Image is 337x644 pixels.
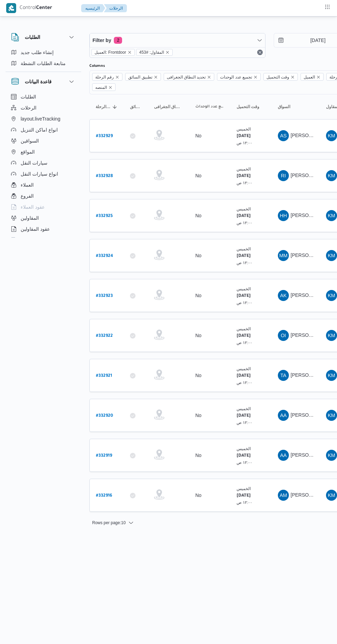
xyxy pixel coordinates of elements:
small: ١٢:٠٠ ص [237,180,252,185]
small: الخميس [237,207,251,211]
button: Rows per page:10 [89,519,137,527]
span: وقت التحميل [267,73,289,81]
button: إنشاء طلب جديد [8,47,78,58]
div: Radha Ibrahem Ibrahem Ibrahem Saltan [278,170,289,181]
button: عقود العملاء [8,201,78,212]
b: # 332925 [96,214,113,219]
button: المقاولين [8,212,78,224]
a: #332925 [96,211,113,220]
small: ١٢:٠٠ ص [237,420,252,425]
span: وقت التحميل [263,73,298,81]
div: الطلبات [6,47,81,72]
div: Khald Mmdoh Hassan Muhammad Alabs [326,210,337,221]
a: #332929 [96,131,113,141]
button: تحديد النطاق الجغرافى [151,101,186,112]
button: اجهزة التليفون [8,235,78,246]
div: Omar Ibrahem Ahmad Muhammad [278,330,289,341]
div: Abadalkariam Msaaod Abadalkariam [278,490,289,501]
b: [DATE] [237,254,251,259]
span: OI [281,330,286,341]
small: ١٢:٠٠ ص [237,220,252,225]
span: تجميع عدد الوحدات [217,73,261,81]
div: Khald Mmdoh Hassan Muhammad Alabs [326,490,337,501]
span: الفروع [21,192,34,200]
span: رقم الرحلة; Sorted in descending order [96,104,111,110]
span: TA [280,370,286,381]
div: No [195,133,202,139]
div: Khald Mmdoh Hassan Muhammad Alabs [326,370,337,381]
button: Remove المنصه from selection in this group [108,85,112,90]
div: No [195,452,202,458]
div: No [195,492,202,498]
small: ١٢:٠٠ ص [237,500,252,505]
span: الطلبات [21,93,36,101]
span: KM [328,250,335,261]
a: #332921 [96,371,112,380]
span: AK [280,290,286,301]
small: ١٢:٠٠ ص [237,141,252,145]
span: الرحلات [21,104,36,112]
button: Filter by2 active filters [90,33,265,47]
a: #332924 [96,251,113,260]
div: Khald Mmdoh Hassan Muhammad Alabs [326,450,337,461]
button: الطلبات [11,33,76,41]
button: الرحلات [8,102,78,113]
div: Ahmad Adham Muhammad Muhammad [278,450,289,461]
img: X8yXhbKr1z7QwAAAABJRU5ErkJggg== [6,3,16,13]
span: MM [279,250,287,261]
span: KM [328,130,335,141]
div: Mahmood Mtola Hussain Afiefa [278,250,289,261]
small: الخميس [237,486,251,491]
span: المقاولين [21,214,39,222]
small: الخميس [237,287,251,291]
span: المواقع [21,148,35,156]
a: #332916 [96,491,112,500]
button: انواع سيارات النقل [8,168,78,179]
button: الفروع [8,190,78,201]
span: العملاء [21,181,34,189]
small: الخميس [237,366,251,371]
a: #332928 [96,171,113,180]
button: وقت التحميل [234,101,268,112]
b: # 332928 [96,174,113,179]
b: [DATE] [237,214,251,219]
span: AA [280,410,286,421]
div: Khald Mmdoh Hassan Muhammad Alabs [326,330,337,341]
h3: قاعدة البيانات [25,77,52,86]
span: العميل: Frontdoor [91,49,135,56]
button: layout.liveTracking [8,113,78,124]
span: تحديد النطاق الجغرافى [167,73,206,81]
small: الخميس [237,406,251,411]
b: [DATE] [237,414,251,418]
span: Rows per page : 10 [92,519,126,527]
div: قاعدة البيانات [6,91,81,240]
small: ١٢:٠٠ ص [237,300,252,305]
div: Khald Mmdoh Hassan Muhammad Alabs [326,170,337,181]
span: KM [328,490,335,501]
button: الرئيسيه [81,4,105,12]
b: # 332916 [96,494,112,498]
button: remove selected entity [165,50,170,54]
div: Tamar Abadallah Aid Hassan [278,370,289,381]
span: عقود العملاء [21,203,45,211]
button: Remove العميل from selection in this group [316,75,320,79]
small: ١٢:٠٠ ص [237,380,252,385]
div: No [195,412,202,418]
span: العميل [301,73,324,81]
span: رقم الرحلة [95,73,114,81]
span: تحديد النطاق الجغرافى [164,73,215,81]
b: Center [36,6,52,11]
button: رقم الرحلةSorted in descending order [93,101,120,112]
div: Khald Mmdoh Hassan Muhammad Alabs [326,130,337,141]
span: المقاول: #453 [136,49,173,56]
b: # 332919 [96,454,112,458]
span: KM [328,170,335,181]
button: المواقع [8,146,78,157]
div: Khald Mmdoh Hassan Muhammad Alabs [326,290,337,301]
div: No [195,212,202,219]
button: سيارات النقل [8,157,78,168]
span: KM [328,370,335,381]
span: AM [280,490,287,501]
h3: الطلبات [25,33,40,41]
span: KM [328,210,335,221]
